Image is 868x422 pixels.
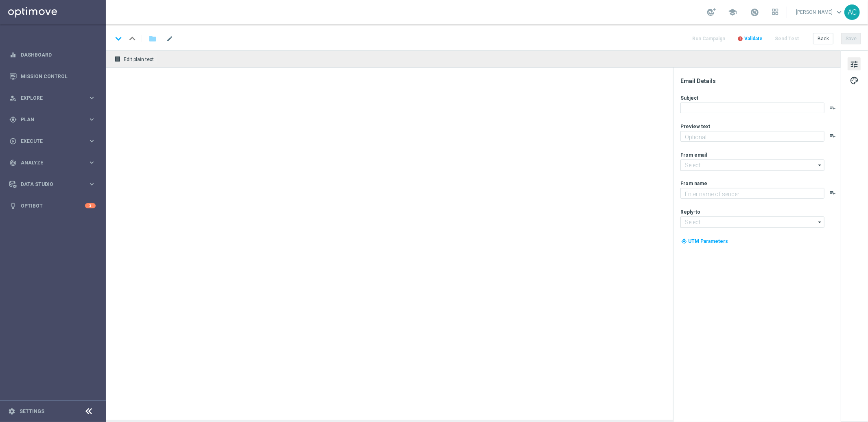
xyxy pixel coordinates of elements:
span: Explore [21,96,88,101]
button: receipt Edit plain text [112,54,157,64]
div: Email Details [680,77,840,85]
i: settings [8,408,15,415]
a: Optibot [21,195,85,216]
div: Data Studio [9,181,88,188]
button: gps_fixed Plan keyboard_arrow_right [9,116,96,123]
i: receipt [114,56,121,62]
button: palette [848,74,861,87]
button: Save [841,33,861,44]
i: person_search [9,94,17,102]
label: From email [680,152,707,158]
button: equalizer Dashboard [9,52,96,58]
button: Mission Control [9,73,96,80]
input: Select [680,216,824,228]
i: folder [149,34,157,44]
button: tune [848,57,861,70]
span: mode_edit [166,35,173,42]
span: Edit plain text [124,57,154,62]
span: Data Studio [21,182,88,187]
span: tune [850,59,859,70]
i: play_circle_outline [9,138,17,145]
label: Subject [680,95,698,101]
i: keyboard_arrow_right [88,116,96,123]
button: playlist_add [829,104,836,111]
input: Select [680,160,824,171]
i: keyboard_arrow_right [88,137,96,145]
i: track_changes [9,159,17,166]
i: my_location [681,238,687,244]
label: From name [680,180,707,187]
button: folder [148,32,157,45]
i: gps_fixed [9,116,17,123]
span: school [728,8,737,17]
button: playlist_add [829,190,836,196]
span: UTM Parameters [688,238,728,244]
div: Execute [9,138,88,145]
button: error Validate [736,33,764,44]
i: lightbulb [9,202,17,210]
label: Preview text [680,123,710,130]
button: track_changes Analyze keyboard_arrow_right [9,160,96,166]
span: palette [850,75,859,86]
a: Settings [20,409,44,414]
i: keyboard_arrow_right [88,94,96,102]
i: arrow_drop_down [816,160,824,171]
span: Validate [744,36,763,42]
span: keyboard_arrow_down [835,8,844,17]
button: playlist_add [829,133,836,139]
div: AC [844,4,860,20]
div: Plan [9,116,88,123]
div: Mission Control [9,66,96,87]
i: error [737,36,743,42]
i: equalizer [9,51,17,59]
a: Mission Control [21,66,96,87]
div: Explore [9,94,88,102]
span: Analyze [21,160,88,165]
button: my_location UTM Parameters [680,237,729,246]
i: keyboard_arrow_right [88,159,96,166]
a: [PERSON_NAME]keyboard_arrow_down [795,6,844,18]
i: keyboard_arrow_right [88,180,96,188]
button: person_search Explore keyboard_arrow_right [9,95,96,101]
i: keyboard_arrow_down [112,33,125,45]
i: arrow_drop_down [816,217,824,227]
div: Optibot [9,195,96,216]
button: lightbulb Optibot 2 [9,203,96,209]
button: Back [813,33,833,44]
span: Plan [21,117,88,122]
button: play_circle_outline Execute keyboard_arrow_right [9,138,96,144]
span: Execute [21,139,88,144]
div: Analyze [9,159,88,166]
button: Data Studio keyboard_arrow_right [9,181,96,188]
a: Dashboard [21,44,96,66]
label: Reply-to [680,209,700,215]
div: Dashboard [9,44,96,66]
div: 2 [85,203,96,208]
